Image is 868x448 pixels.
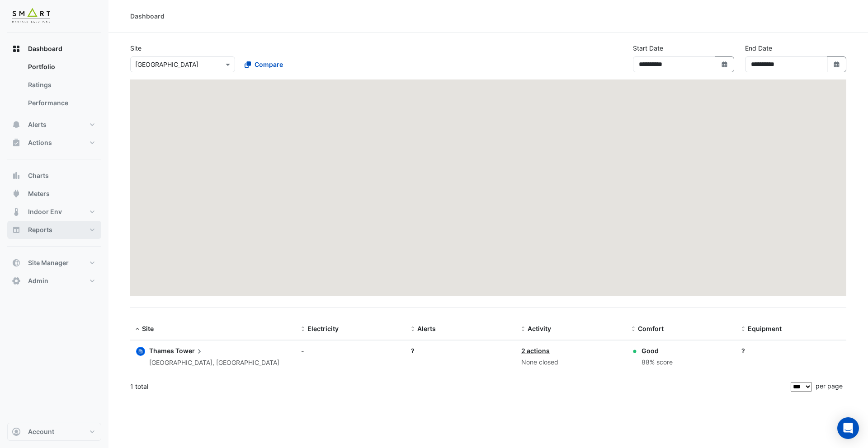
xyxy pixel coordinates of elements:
span: Alerts [417,325,436,332]
span: Reports [28,225,52,234]
div: [GEOGRAPHIC_DATA], [GEOGRAPHIC_DATA] [149,358,279,368]
app-icon: Actions [12,138,21,147]
div: Good [642,346,673,355]
a: Portfolio [21,58,101,76]
app-icon: Charts [12,171,21,180]
div: ? [741,346,841,355]
a: Performance [21,94,101,112]
button: Charts [7,167,101,185]
span: Indoor Env [28,207,62,216]
fa-icon: Select Date [833,61,841,68]
div: Dashboard [130,11,165,21]
app-icon: Site Manager [12,258,21,267]
span: Thames [149,347,174,355]
button: Reports [7,221,101,239]
div: Open Intercom Messenger [837,417,859,439]
span: Admin [28,276,48,285]
app-icon: Alerts [12,120,21,129]
span: Tower [175,346,204,356]
span: Electricity [307,325,339,332]
span: Site [142,325,154,332]
button: Compare [239,56,289,72]
div: None closed [521,357,621,368]
button: Site Manager [7,254,101,272]
button: Meters [7,185,101,203]
app-icon: Admin [12,276,21,285]
a: 2 actions [521,347,550,355]
span: Compare [255,60,283,69]
button: Account [7,423,101,441]
label: End Date [745,43,772,53]
fa-icon: Select Date [721,61,729,68]
span: Charts [28,171,49,180]
div: 1 total [130,375,789,398]
label: Start Date [633,43,663,53]
a: Ratings [21,76,101,94]
span: Activity [528,325,551,332]
span: Comfort [638,325,664,332]
span: Site Manager [28,258,69,267]
span: Meters [28,189,50,198]
span: Equipment [748,325,782,332]
button: Indoor Env [7,203,101,221]
button: Admin [7,272,101,290]
app-icon: Indoor Env [12,207,21,216]
span: Actions [28,138,52,147]
img: Company Logo [11,7,52,25]
span: Account [28,427,54,436]
button: Alerts [7,116,101,134]
div: 88% score [642,357,673,368]
span: per page [816,382,843,390]
button: Dashboard [7,40,101,58]
span: Alerts [28,120,47,129]
button: Actions [7,134,101,152]
span: Dashboard [28,44,62,53]
label: Site [130,43,142,53]
div: ? [411,346,510,355]
app-icon: Reports [12,225,21,234]
div: Dashboard [7,58,101,116]
app-icon: Dashboard [12,44,21,53]
div: - [301,346,401,355]
app-icon: Meters [12,189,21,198]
